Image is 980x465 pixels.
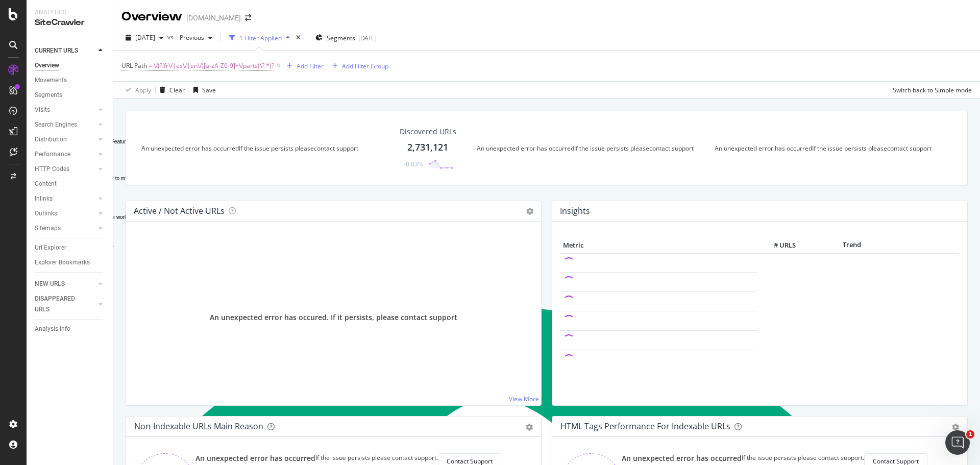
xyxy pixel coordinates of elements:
div: An unexpected error has occurred [477,144,574,153]
div: Overview [35,60,59,71]
div: HTML Tags Performance for Indexable URLs [560,421,730,431]
div: Movements [35,75,67,86]
th: # URLS [757,238,798,253]
a: CURRENT URLS [35,45,95,56]
div: Content [35,179,57,189]
div: If the issue persists please [812,144,887,153]
a: Segments [35,90,106,101]
div: contact support [649,144,694,153]
div: Switch back to Simple mode [893,86,972,94]
span: \/(?!fr\/|es\/|en\/)[a-zA-Z0-9]+\/parts(\?.*)? [154,59,274,73]
div: Outlinks [35,208,57,219]
span: Previous [176,33,204,42]
a: Search Engines [35,119,95,130]
div: times [294,33,303,43]
span: 1 [966,430,974,438]
button: Previous [176,30,216,46]
div: Search Engines [35,119,77,130]
a: Explorer Bookmarks [35,257,106,268]
iframe: Intercom live chat [945,430,970,455]
h4: Insights [560,204,590,218]
div: Url Explorer [35,242,66,253]
div: [DATE] [358,34,377,42]
div: -0.03% [404,160,423,168]
div: Visits [35,105,50,115]
div: gear [952,424,959,431]
span: Segments [327,34,355,42]
div: Sitemaps [35,223,61,234]
div: DISAPPEARED URLS [35,293,86,315]
div: Save [202,86,216,94]
div: Segments [35,90,62,101]
div: SiteCrawler [35,17,105,29]
div: An unexpected error has occurred [141,144,239,153]
span: URL Path [121,61,147,70]
div: Add Filter [297,62,324,70]
div: If the issue persists please [574,144,649,153]
span: vs [167,33,176,41]
a: Content [35,179,106,189]
div: arrow-right-arrow-left [245,14,251,21]
div: An unexpected error has occurred [715,144,812,153]
a: Analysis Info [35,324,106,334]
a: Movements [35,75,106,86]
div: contact support [314,144,358,153]
span: = [149,61,152,70]
span: An unexpected error has occured. If it persists, please contact support [210,312,457,323]
div: Distribution [35,134,67,145]
div: HTTP Codes [35,164,69,175]
th: Trend [798,238,905,253]
div: Add Filter Group [342,62,388,70]
a: Inlinks [35,193,95,204]
a: HTTP Codes [35,164,95,175]
div: 2,731,121 [407,141,448,154]
a: View More [509,395,539,403]
a: Performance [35,149,95,160]
div: Apply [135,86,151,94]
i: Options [526,208,533,215]
a: Sitemaps [35,223,95,234]
button: Clear [156,82,185,98]
div: [DOMAIN_NAME] [186,13,241,23]
a: DISAPPEARED URLS [35,293,95,315]
div: NEW URLS [35,279,65,289]
button: Add Filter Group [328,60,388,72]
div: Overview [121,8,182,26]
a: Outlinks [35,208,95,219]
button: Apply [121,82,151,98]
div: If the issue persists please [239,144,314,153]
div: 1 Filter Applied [239,34,282,42]
span: 2025 Oct. 11th [135,33,155,42]
button: 1 Filter Applied [225,30,294,46]
button: Save [189,82,216,98]
div: Performance [35,149,70,160]
div: Analytics [35,8,105,17]
div: Non-Indexable URLs Main Reason [134,421,263,431]
button: Segments[DATE] [311,30,381,46]
a: NEW URLS [35,279,95,289]
a: Overview [35,60,106,71]
a: Distribution [35,134,95,145]
th: Metric [560,238,757,253]
button: Switch back to Simple mode [889,82,972,98]
button: [DATE] [121,30,167,46]
a: Url Explorer [35,242,106,253]
div: CURRENT URLS [35,45,78,56]
div: Clear [169,86,185,94]
div: Inlinks [35,193,53,204]
button: Add Filter [283,60,324,72]
div: Discovered URLs [400,127,456,137]
div: Analysis Info [35,324,70,334]
h4: Active / Not Active URLs [134,204,225,218]
div: contact support [887,144,932,153]
a: Visits [35,105,95,115]
div: Explorer Bookmarks [35,257,90,268]
div: gear [526,424,533,431]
